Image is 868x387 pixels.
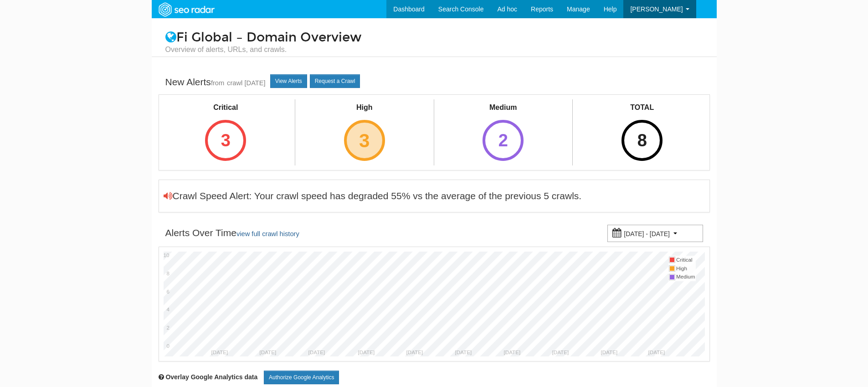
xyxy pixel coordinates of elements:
small: from [211,79,224,87]
a: Request a Crawl [310,74,360,88]
td: High [676,264,695,273]
div: 3 [205,120,246,161]
div: Medium [474,103,532,113]
td: Critical [676,256,695,264]
td: Medium [676,273,695,281]
div: Critical [197,103,254,113]
span: [PERSON_NAME] [630,5,683,13]
a: Authorize Google Analytics [264,371,339,384]
div: 2 [483,120,524,161]
a: View Alerts [270,74,307,88]
span: Help [21,6,40,15]
div: New Alerts [165,75,266,90]
div: TOTAL [613,103,671,113]
div: 8 [621,120,663,161]
div: High [336,103,393,113]
img: SEORadar [155,1,218,18]
div: 3 [344,120,385,161]
span: Reports [531,5,553,13]
h1: Fi Global – Domain Overview [159,31,710,55]
span: Overlay chart with Google Analytics data [165,373,257,381]
span: Help [604,5,617,13]
a: crawl [DATE] [227,79,266,87]
div: Crawl Speed Alert: Your crawl speed has degraded 55% vs the average of the previous 5 crawls. [164,189,582,203]
div: Alerts Over Time [165,226,299,241]
a: view full crawl history [236,230,299,237]
small: Overview of alerts, URLs, and crawls. [165,45,703,55]
small: [DATE] - [DATE] [624,230,670,237]
span: Ad hoc [497,5,517,13]
span: Manage [567,5,590,13]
